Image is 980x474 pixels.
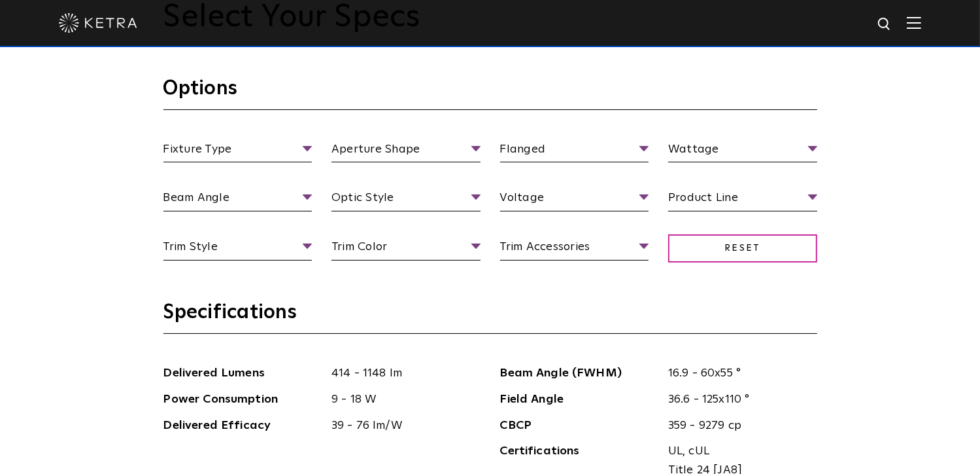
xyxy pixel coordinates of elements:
[163,238,313,261] span: Trim Style
[658,390,817,409] span: 36.6 - 125x110 °
[331,238,481,261] span: Trim Color
[331,140,481,163] span: Aperture Shape
[322,416,481,435] span: 39 - 76 lm/W
[322,390,481,409] span: 9 - 18 W
[500,238,649,261] span: Trim Accessories
[59,13,137,33] img: ketra-logo-2019-white
[163,140,313,163] span: Fixture Type
[500,390,659,409] span: Field Angle
[668,442,807,461] span: UL, cUL
[163,189,313,211] span: Beam Angle
[668,189,817,211] span: Product Line
[500,189,649,211] span: Voltage
[658,364,817,383] span: 16.9 - 60x55 °
[500,416,659,435] span: CBCP
[163,364,322,383] span: Delivered Lumens
[500,364,659,383] span: Beam Angle (FWHM)
[877,16,893,33] img: search icon
[322,364,481,383] span: 414 - 1148 lm
[163,76,817,110] h3: Options
[500,140,649,163] span: Flanged
[331,189,481,211] span: Optic Style
[163,300,817,334] h3: Specifications
[658,416,817,435] span: 359 - 9279 cp
[668,234,817,263] span: Reset
[163,390,322,409] span: Power Consumption
[907,16,921,29] img: Hamburger%20Nav.svg
[668,140,817,163] span: Wattage
[163,416,322,435] span: Delivered Efficacy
